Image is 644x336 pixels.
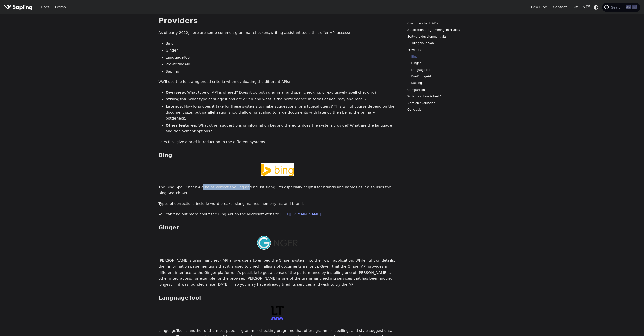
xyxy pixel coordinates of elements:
[158,139,396,145] p: Let's first give a brief introduction to the different systems.
[550,3,570,11] a: Contact
[166,41,396,47] li: Bing
[407,107,476,112] a: Conclusion
[407,28,476,32] a: Application programming interfaces
[407,101,476,106] a: Note on evaluation
[261,163,294,176] img: Bing
[158,79,396,85] p: We'll use the following broad criteria when evaluating the different APIs:
[166,55,396,61] li: LanguageTool
[166,61,396,68] li: ProWritingAid
[411,61,474,66] a: Ginger
[407,41,476,46] a: Building your own
[158,184,396,196] p: The Bing Spell Check API helps correct spelling and adjust slang. It's especially helpful for bra...
[38,3,52,11] a: Docs
[166,123,396,135] li: : What other suggestions or information beyond the edits does the system provide? What are the la...
[158,211,396,217] p: You can find out more about the Bing API on the Microsoft website:
[407,21,476,26] a: Grammar check APIs
[407,34,476,39] a: Software development kits
[166,96,396,103] li: : What type of suggestions are given and what is the performance in terms of accuracy and recall?
[411,81,474,86] a: Sapling
[280,212,321,216] a: [URL][DOMAIN_NAME]
[407,48,476,53] a: Providers
[528,3,550,11] a: Dev Blog
[166,90,185,94] strong: Overview
[158,295,396,301] h3: LanguageTool
[158,152,396,159] h3: Bing
[411,68,474,72] a: LanguageTool
[158,30,396,36] p: As of early 2022, here are some common grammar checkers/writing assistant tools that offer API ac...
[407,88,476,92] a: Comparison
[257,236,298,250] img: Ginger
[570,3,592,11] a: GitHub
[166,47,396,54] li: Ginger
[4,4,32,11] img: Sapling.ai
[609,5,626,9] span: Search
[602,3,640,12] button: Search (Ctrl+K)
[166,104,182,108] strong: Latency
[592,4,600,11] button: Switch between dark and light mode (currently system mode)
[411,74,474,79] a: ProWritingAid
[158,16,396,25] h2: Providers
[166,123,196,127] strong: Other features
[632,5,637,9] kbd: K
[158,224,396,231] h3: Ginger
[166,69,396,75] li: Sapling
[166,90,396,96] li: : What type of API is offered? Does it do both grammar and spell checking, or exclusively spell c...
[158,258,396,288] p: [PERSON_NAME]'s grammar check API allows users to embed the Ginger system into their own applicat...
[411,54,474,59] a: Bing
[52,3,69,11] a: Demo
[4,4,34,11] a: Sapling.ai
[166,97,186,101] strong: Strengths
[158,201,396,207] p: Types of corrections include word breaks, slang, names, homonyms, and brands.
[407,94,476,99] a: Which solution is best?
[166,104,396,122] li: : How long does it take for these systems to make suggestions for a typical query? This will of c...
[271,306,284,320] img: LanguageTool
